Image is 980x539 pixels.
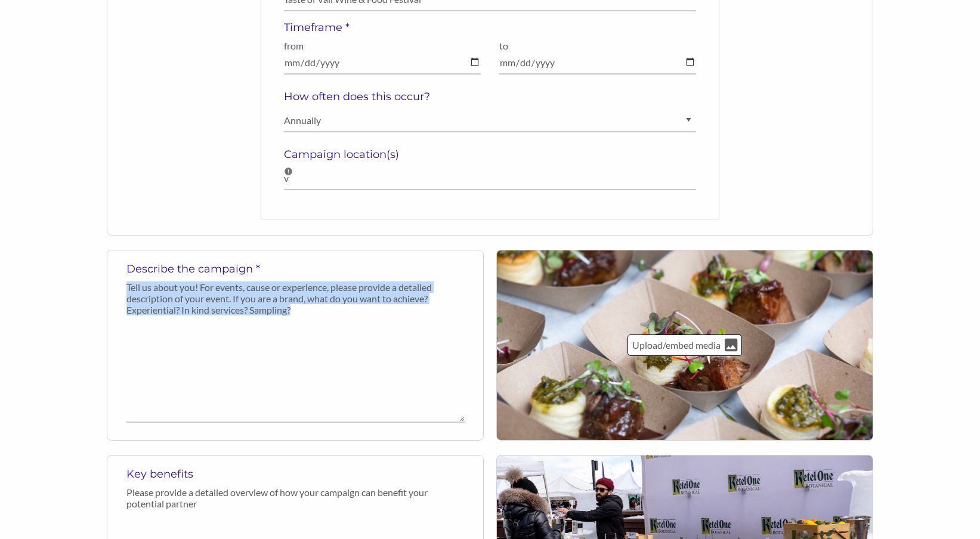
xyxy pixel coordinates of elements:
h5: How often does this occur? [284,90,696,103]
h5: Describe the campaign * [126,262,465,275]
p: Please provide a detailed overview of how your campaign can benefit your potential partner [126,487,465,509]
p: Upload/embed media [632,337,722,353]
h5: Campaign location(s) [284,148,696,161]
p: Tell us about you! For events, cause or experience, please provide a detailed description of your... [126,281,465,315]
h5: Key benefits [126,467,465,481]
p: from [284,40,481,51]
h5: Timeframe * [284,21,696,34]
input: Oops! Something went wrong. [284,167,696,190]
p: to [499,40,696,51]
